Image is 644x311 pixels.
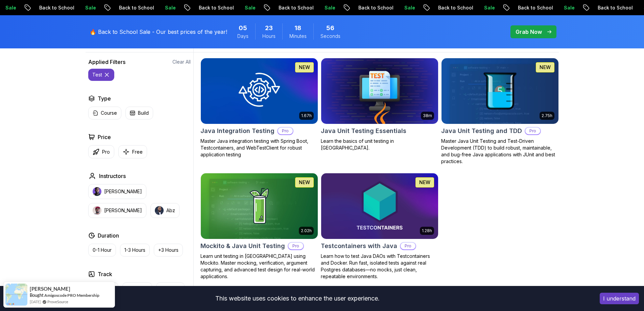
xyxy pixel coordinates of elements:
[516,28,542,36] p: Grab Now
[352,4,398,11] p: Back to School
[166,207,175,214] p: Abz
[132,149,143,155] p: Free
[318,4,340,11] p: Sale
[321,253,438,280] p: Learn how to test Java DAOs with Testcontainers and Docker. Run fast, isolated tests against real...
[294,23,301,33] span: 18 Minutes
[158,247,178,253] p: +3 Hours
[200,253,318,280] p: Learn unit testing in [GEOGRAPHIC_DATA] using Mockito. Master mocking, verification, argument cap...
[511,4,557,11] p: Back to School
[88,244,116,257] button: 0-1 Hour
[321,173,438,239] img: Testcontainers with Java card
[154,244,183,257] button: +3 Hours
[441,138,559,165] p: Master Java Unit Testing and Test-Driven Development (TDD) to build robust, maintainable, and bug...
[422,228,432,234] p: 1.28h
[122,282,152,295] button: Back End
[398,4,420,11] p: Sale
[288,243,303,249] p: Pro
[88,107,121,119] button: Course
[200,241,285,251] h2: Mockito & Java Unit Testing
[88,145,114,158] button: Pro
[98,133,111,141] h2: Price
[201,173,318,239] img: Mockito & Java Unit Testing card
[93,187,101,196] img: instructor img
[156,282,185,295] button: Dev Ops
[326,23,334,33] span: 56 Seconds
[113,4,159,11] p: Back to School
[200,126,275,136] h2: Java Integration Testing
[125,107,153,119] button: Build
[101,110,117,116] p: Course
[127,285,148,292] p: Back End
[321,138,438,151] p: Learn the basics of unit testing in [GEOGRAPHIC_DATA].
[98,94,111,103] h2: Type
[299,179,310,186] p: NEW
[401,243,415,249] p: Pro
[138,110,149,116] p: Build
[239,23,247,33] span: 5 Days
[5,291,590,306] div: This website uses cookies to enhance the user experience.
[200,138,318,158] p: Master Java integration testing with Spring Boot, Testcontainers, and WebTestClient for robust ap...
[265,23,273,33] span: 23 Hours
[201,58,318,124] img: Java Integration Testing card
[98,231,119,240] h2: Duration
[150,203,180,218] button: instructor imgAbz
[238,4,260,11] p: Sale
[159,4,180,11] p: Sale
[5,284,27,306] img: provesource social proof notification image
[478,4,499,11] p: Sale
[237,33,248,40] span: Days
[88,184,146,199] button: instructor img[PERSON_NAME]
[321,241,397,251] h2: Testcontainers with Java
[88,69,114,81] button: Test
[33,4,79,11] p: Back to School
[289,33,307,40] span: Minutes
[318,57,441,125] img: Java Unit Testing Essentials card
[88,58,125,66] h2: Applied Filters
[47,299,68,305] a: ProveSource
[200,173,318,280] a: Mockito & Java Unit Testing card2.02hNEWMockito & Java Unit TestingProLearn unit testing in [GEOG...
[99,172,126,180] h2: Instructors
[88,203,146,218] button: instructor img[PERSON_NAME]
[93,206,101,215] img: instructor img
[262,33,276,40] span: Hours
[104,207,142,214] p: [PERSON_NAME]
[192,4,238,11] p: Back to School
[321,126,406,136] h2: Java Unit Testing Essentials
[419,179,430,186] p: NEW
[90,28,227,36] p: 🔥 Back to School Sale - Our best prices of the year!
[92,71,102,78] p: Test
[118,145,147,158] button: Free
[542,113,552,118] p: 2.75h
[441,58,559,165] a: Java Unit Testing and TDD card2.75hNEWJava Unit Testing and TDDProMaster Java Unit Testing and Te...
[30,286,70,292] span: [PERSON_NAME]
[98,270,112,278] h2: Track
[423,113,432,118] p: 38m
[600,293,639,304] button: Accept cookies
[591,4,637,11] p: Back to School
[102,149,110,155] p: Pro
[161,285,180,292] p: Dev Ops
[272,4,318,11] p: Back to School
[321,58,438,151] a: Java Unit Testing Essentials card38mJava Unit Testing EssentialsLearn the basics of unit testing ...
[321,173,438,280] a: Testcontainers with Java card1.28hNEWTestcontainers with JavaProLearn how to test Java DAOs with ...
[299,64,310,71] p: NEW
[540,64,551,71] p: NEW
[93,247,112,253] p: 0-1 Hour
[442,58,558,124] img: Java Unit Testing and TDD card
[200,58,318,158] a: Java Integration Testing card1.67hNEWJava Integration TestingProMaster Java integration testing w...
[104,188,142,195] p: [PERSON_NAME]
[172,59,191,65] button: Clear All
[557,4,579,11] p: Sale
[120,244,150,257] button: 1-3 Hours
[301,228,312,234] p: 2.02h
[525,128,540,134] p: Pro
[278,128,293,134] p: Pro
[155,206,164,215] img: instructor img
[432,4,478,11] p: Back to School
[44,293,99,298] a: Amigoscode PRO Membership
[301,113,312,118] p: 1.67h
[320,33,340,40] span: Seconds
[30,292,44,298] span: Bought
[79,4,100,11] p: Sale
